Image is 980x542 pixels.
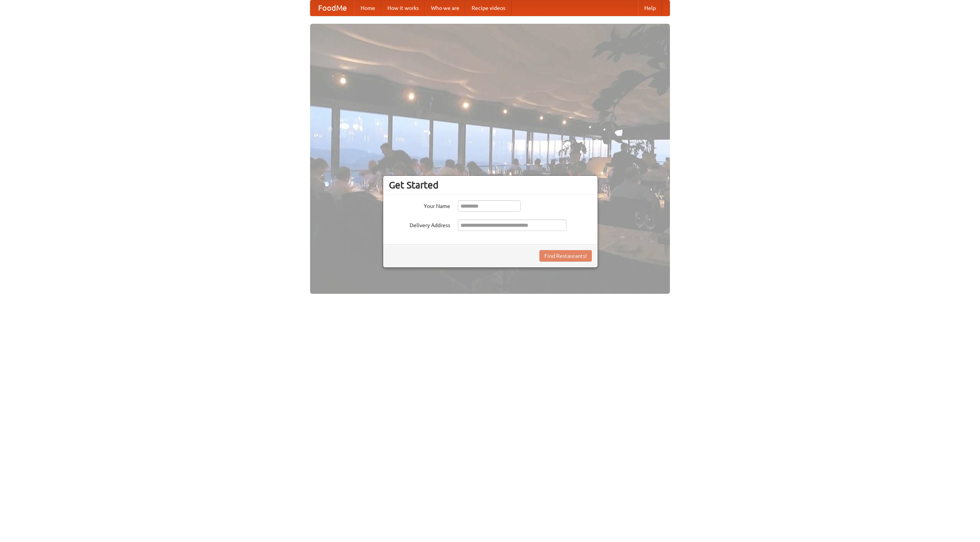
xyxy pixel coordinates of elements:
a: Help [638,0,662,16]
a: FoodMe [310,0,354,16]
h3: Get Started [389,179,592,191]
a: How it works [381,0,425,16]
label: Delivery Address [389,219,450,229]
a: Who we are [425,0,465,16]
a: Home [354,0,381,16]
label: Your Name [389,200,450,210]
a: Recipe videos [465,0,511,16]
button: Find Restaurants! [539,250,592,262]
